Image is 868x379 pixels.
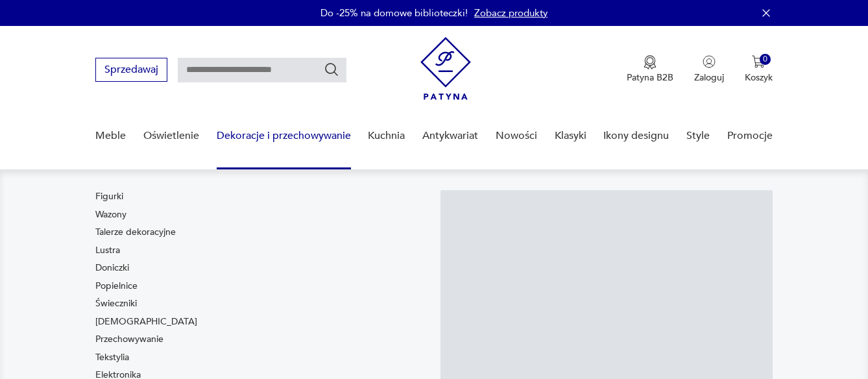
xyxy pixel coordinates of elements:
a: Kuchnia [368,111,405,161]
a: Świeczniki [95,297,137,310]
img: Ikonka użytkownika [703,55,716,68]
a: Lustra [95,244,120,257]
a: Ikony designu [603,111,669,161]
a: Figurki [95,190,123,203]
a: Popielnice [95,280,138,293]
div: 0 [760,54,771,65]
a: Dekoracje i przechowywanie [217,111,351,161]
p: Patyna B2B [627,71,673,84]
a: [DEMOGRAPHIC_DATA] [95,315,197,328]
img: Patyna - sklep z meblami i dekoracjami vintage [420,37,471,100]
button: Sprzedawaj [95,58,167,82]
button: Szukaj [324,62,339,77]
a: Antykwariat [422,111,478,161]
a: Talerze dekoracyjne [95,226,176,239]
a: Sprzedawaj [95,66,167,75]
a: Klasyki [555,111,586,161]
button: Patyna B2B [627,55,673,84]
button: 0Koszyk [745,55,773,84]
p: Zaloguj [694,71,724,84]
p: Koszyk [745,71,773,84]
p: Do -25% na domowe biblioteczki! [320,6,468,19]
a: Doniczki [95,262,129,275]
button: Zaloguj [694,55,724,84]
img: Ikona medalu [644,55,657,69]
a: Style [686,111,710,161]
a: Przechowywanie [95,333,163,346]
a: Oświetlenie [143,111,199,161]
a: Tekstylia [95,351,129,364]
a: Promocje [727,111,773,161]
a: Nowości [496,111,537,161]
a: Meble [95,111,126,161]
a: Zobacz produkty [474,6,548,19]
a: Ikona medaluPatyna B2B [627,55,673,84]
img: Ikona koszyka [752,55,765,68]
a: Wazony [95,208,127,221]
